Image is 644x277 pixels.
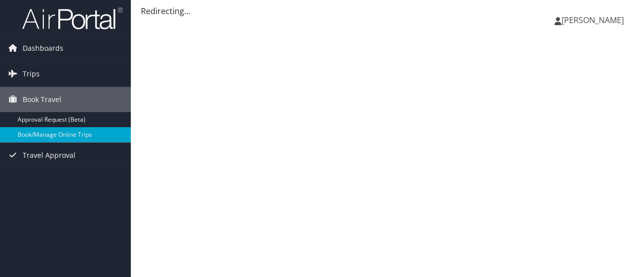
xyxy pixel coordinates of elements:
img: airportal-logo.png [22,7,123,30]
span: Travel Approval [23,143,75,168]
div: Redirecting... [141,5,634,17]
span: Trips [23,61,40,86]
span: [PERSON_NAME] [561,15,624,26]
a: [PERSON_NAME] [554,5,634,35]
span: Dashboards [23,36,63,61]
span: Book Travel [23,87,61,112]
